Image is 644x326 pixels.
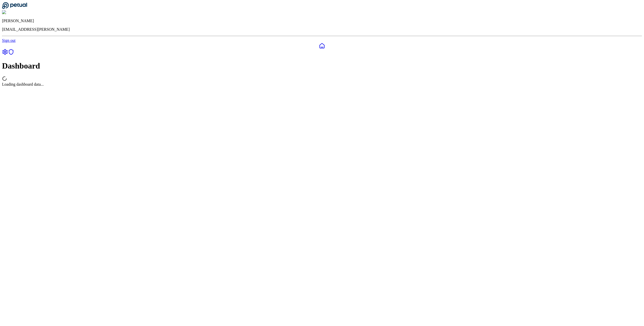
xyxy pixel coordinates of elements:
a: SOC 1 Reports [8,51,14,56]
a: Dashboard [2,43,642,49]
a: Go to Dashboard [2,6,27,10]
div: Loading dashboard data... [2,82,642,87]
img: Shekhar Khedekar [2,10,36,15]
a: Settings [2,51,8,56]
p: [PERSON_NAME] [2,19,642,23]
h1: Dashboard [2,61,642,71]
a: Sign out [2,38,16,43]
p: [EMAIL_ADDRESS][PERSON_NAME] [2,27,642,32]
